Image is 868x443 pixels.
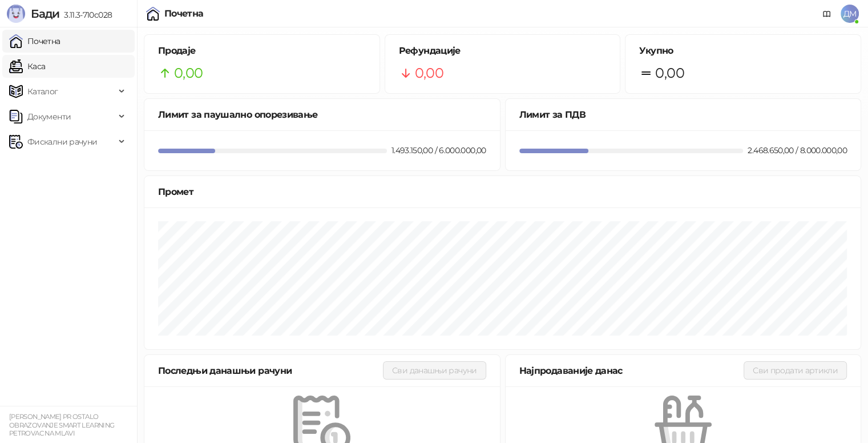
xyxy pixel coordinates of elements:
span: ДМ [841,5,859,23]
h5: Продаје [158,44,366,58]
img: Logo [7,5,25,23]
span: Фискални рачуни [27,130,97,153]
span: 3.11.3-710c028 [59,10,112,20]
button: Сви продати артикли [744,361,847,380]
div: 2.468.650,00 / 8.000.000,00 [745,144,849,157]
div: Промет [158,185,847,199]
div: Лимит за ПДВ [519,107,847,122]
div: Лимит за паушално опорезивање [158,107,486,122]
div: Почетна [164,9,204,18]
button: Сви данашњи рачуни [383,361,486,380]
span: 0,00 [174,62,203,84]
span: Бади [31,7,59,21]
div: 1.493.150,00 / 6.000.000,00 [389,144,488,157]
div: Најпродаваније данас [519,364,744,378]
small: [PERSON_NAME] PR OSTALO OBRAZOVANJE SMART LEARNING PETROVAC NA MLAVI [9,413,114,437]
a: Документација [818,5,836,23]
span: Документи [27,105,71,128]
span: 0,00 [415,62,443,84]
div: Последњи данашњи рачуни [158,364,383,378]
a: Каса [9,55,45,78]
span: Каталог [27,80,58,103]
h5: Укупно [639,44,847,58]
span: 0,00 [655,62,684,84]
a: Почетна [9,30,60,53]
h5: Рефундације [399,44,607,58]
